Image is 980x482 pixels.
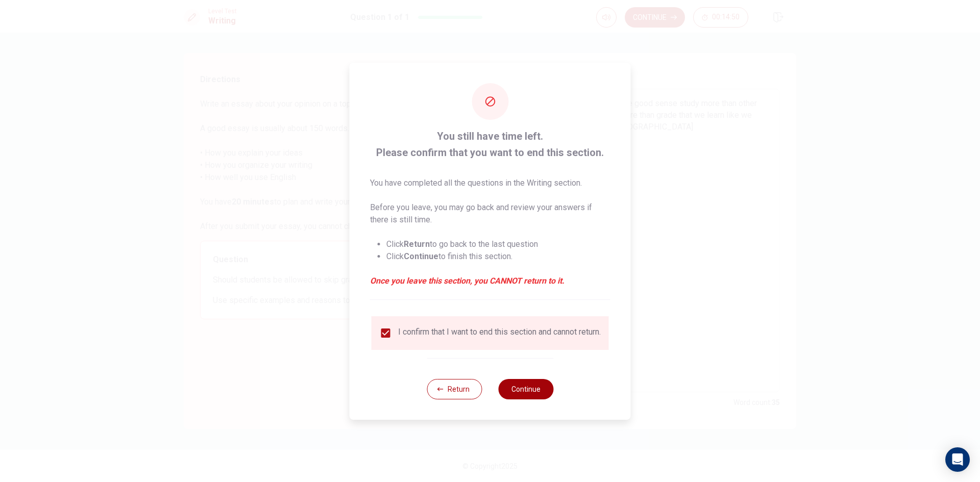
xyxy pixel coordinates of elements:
li: Click to finish this section. [386,250,610,263]
strong: Continue [404,251,438,261]
strong: Return [404,239,430,249]
div: Open Intercom Messenger [945,447,970,472]
p: Before you leave, you may go back and review your answers if there is still time. [370,201,610,226]
div: I confirm that I want to end this section and cannot return. [398,327,601,339]
button: Return [427,379,482,399]
button: Continue [498,379,553,399]
em: Once you leave this section, you CANNOT return to it. [370,275,610,287]
li: Click to go back to the last question [386,238,610,250]
span: You still have time left. Please confirm that you want to end this section. [370,128,610,161]
p: You have completed all the questions in the Writing section. [370,177,610,189]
